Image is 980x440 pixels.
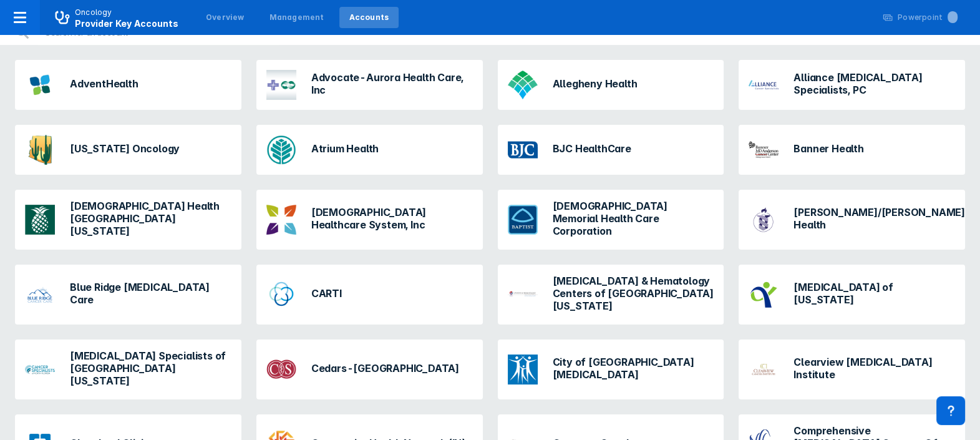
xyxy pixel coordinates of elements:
[749,280,779,310] img: cancer-center-of-ks.png
[266,280,296,310] img: carti.png
[508,280,538,310] img: cancer-and-hematology-centers-of-western-mi.png
[25,354,55,384] img: cancer-specialists-of-north-fl.png
[266,354,296,384] img: cedars-sinai-medical-center.png
[553,275,714,312] h3: [MEDICAL_DATA] & Hematology Centers of [GEOGRAPHIC_DATA][US_STATE]
[311,71,473,96] h3: Advocate-Aurora Health Care, Inc
[266,205,296,235] img: baptist-healthcare-system.png
[15,265,241,325] a: Blue Ridge [MEDICAL_DATA] Care
[75,7,112,18] p: Oncology
[260,7,334,28] a: Management
[793,142,863,155] h3: Banner Health
[793,281,955,306] h3: [MEDICAL_DATA] of [US_STATE]
[498,340,724,399] a: City of [GEOGRAPHIC_DATA][MEDICAL_DATA]
[70,142,180,155] h3: [US_STATE] Oncology
[739,60,965,110] a: Alliance [MEDICAL_DATA] Specialists, PC
[15,340,241,399] a: [MEDICAL_DATA] Specialists of [GEOGRAPHIC_DATA][US_STATE]
[749,70,779,100] img: alliance-cancer-specialists.png
[256,190,483,250] a: [DEMOGRAPHIC_DATA] Healthcare System, Inc
[70,77,138,90] h3: AdventHealth
[311,362,459,374] h3: Cedars-[GEOGRAPHIC_DATA]
[256,125,483,175] a: Atrium Health
[266,135,296,165] img: atrium-health.png
[256,340,483,399] a: Cedars-[GEOGRAPHIC_DATA]
[793,356,955,381] h3: Clearview [MEDICAL_DATA] Institute
[311,287,342,300] h3: CARTI
[311,142,379,155] h3: Atrium Health
[311,206,473,231] h3: [DEMOGRAPHIC_DATA] Healthcare System, Inc
[498,190,724,250] a: [DEMOGRAPHIC_DATA] Memorial Health Care Corporation
[739,265,965,325] a: [MEDICAL_DATA] of [US_STATE]
[498,265,724,325] a: [MEDICAL_DATA] & Hematology Centers of [GEOGRAPHIC_DATA][US_STATE]
[553,200,714,237] h3: [DEMOGRAPHIC_DATA] Memorial Health Care Corporation
[793,206,965,231] h3: [PERSON_NAME]/[PERSON_NAME] Health
[15,60,241,110] a: AdventHealth
[25,135,55,165] img: az-oncology-associates.png
[739,340,965,399] a: Clearview [MEDICAL_DATA] Institute
[553,77,638,90] h3: Allegheny Health
[508,70,538,100] img: allegheny-general-hospital.png
[749,205,779,235] img: beth-israel-deaconess.png
[196,7,255,28] a: Overview
[498,60,724,110] a: Allegheny Health
[793,71,955,96] h3: Alliance [MEDICAL_DATA] Specialists, PC
[553,356,714,381] h3: City of [GEOGRAPHIC_DATA][MEDICAL_DATA]
[75,18,178,29] span: Provider Key Accounts
[70,281,231,306] h3: Blue Ridge [MEDICAL_DATA] Care
[339,7,399,28] a: Accounts
[749,354,779,384] img: clearview-cancer-institute.png
[553,142,631,155] h3: BJC HealthCare
[269,12,324,23] div: Management
[15,125,241,175] a: [US_STATE] Oncology
[739,190,965,250] a: [PERSON_NAME]/[PERSON_NAME] Health
[898,12,958,23] div: Powerpoint
[256,60,483,110] a: Advocate-Aurora Health Care, Inc
[25,205,55,235] img: baptist-health-south-florida.png
[508,205,538,235] img: baptist-memorial-health-care-corporation.png
[936,396,965,425] div: Contact Support
[15,190,241,250] a: [DEMOGRAPHIC_DATA] Health [GEOGRAPHIC_DATA][US_STATE]
[349,12,389,23] div: Accounts
[206,12,245,23] div: Overview
[25,280,55,310] img: blue-ridge-cancer-care.png
[266,70,296,100] img: advocate-aurora.png
[508,354,538,384] img: city-hope.png
[739,125,965,175] a: Banner Health
[70,350,231,387] h3: [MEDICAL_DATA] Specialists of [GEOGRAPHIC_DATA][US_STATE]
[256,265,483,325] a: CARTI
[749,135,779,165] img: banner-md-anderson.png
[498,125,724,175] a: BJC HealthCare
[25,70,55,100] img: adventhealth.png
[70,200,231,237] h3: [DEMOGRAPHIC_DATA] Health [GEOGRAPHIC_DATA][US_STATE]
[508,135,538,165] img: bjc-healthcare.png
